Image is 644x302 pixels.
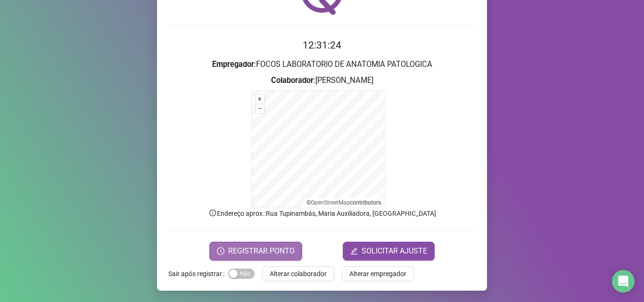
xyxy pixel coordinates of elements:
h3: : FOCOS LABORATORIO DE ANATOMIA PATOLOGICA [168,58,476,71]
button: + [256,95,264,104]
span: REGISTRAR PONTO [228,245,295,257]
button: Alterar colaborador [262,266,334,281]
button: – [256,104,264,113]
li: © contributors. [306,199,382,206]
span: clock-circle [217,247,224,255]
h3: : [PERSON_NAME] [168,74,476,87]
button: Alterar empregador [342,266,414,281]
label: Sair após registrar [168,266,228,281]
span: info-circle [208,209,217,217]
span: SOLICITAR AJUSTE [362,245,427,257]
strong: Colaborador [271,76,314,85]
a: OpenStreetMap [311,199,350,206]
span: Alterar colaborador [270,269,327,279]
button: REGISTRAR PONTO [209,242,302,261]
strong: Empregador [212,60,254,69]
span: Alterar empregador [349,269,406,279]
p: Endereço aprox. : Rua Tupinambás, Maria Auxiliadora, [GEOGRAPHIC_DATA] [168,208,476,219]
span: edit [350,247,358,255]
time: 12:31:24 [303,40,341,51]
button: editSOLICITAR AJUSTE [343,242,435,261]
div: Open Intercom Messenger [612,270,635,293]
